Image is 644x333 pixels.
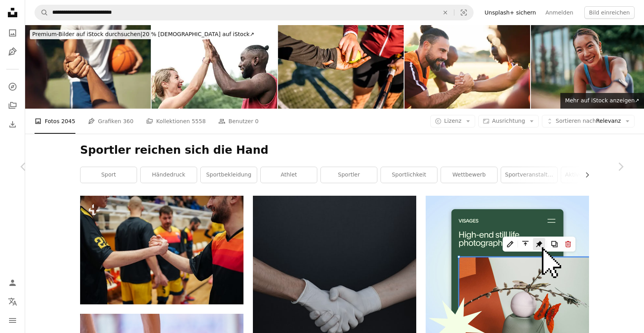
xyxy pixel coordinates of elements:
button: Sprache [5,294,20,309]
a: Fotos [5,25,20,41]
span: Premium-Bilder auf iStock durchsuchen | [32,31,143,37]
a: Eine Gruppe von Männern, die nebeneinander auf einem Basketballplatz stehen [80,246,243,253]
h1: Sportler reichen sich die Hand [80,143,589,157]
button: Löschen [437,5,454,20]
a: Entdecken [5,79,20,95]
a: Anmelden [541,6,578,19]
a: Sportveranstaltung [501,167,557,183]
a: Unsplash+ sichern [480,6,541,19]
a: Sportbekleidung [201,167,257,183]
img: Eine Gruppe von Männern, die nebeneinander auf einem Basketballplatz stehen [80,196,243,304]
span: 5558 [192,117,206,126]
a: Sportler [321,167,377,183]
span: Lizenz [444,118,461,124]
button: Ausrichtung [478,115,539,127]
button: Sortieren nachRelevanz [542,115,635,127]
div: 20 % [DEMOGRAPHIC_DATA] auf iStock ↗ [30,30,256,39]
span: Mehr auf iStock anzeigen ↗ [565,97,639,104]
button: Menü [5,313,20,328]
a: Aktiver Lebensstil [561,167,617,183]
button: Visuelle Suche [454,5,473,20]
button: Liste nach rechts verschieben [580,167,589,183]
a: Bisherige Downloads [5,116,20,132]
span: 0 [255,117,258,126]
button: Lizenz [430,115,475,127]
a: Sportlichkeit [381,167,437,183]
a: Grafiken 360 [88,109,134,134]
button: Bild einreichen [584,6,635,19]
button: Unsplash suchen [35,5,48,20]
a: Weiter [597,129,644,204]
span: Relevanz [556,117,621,125]
form: Finden Sie Bildmaterial auf der ganzen Webseite [35,5,474,20]
a: Benutzer 0 [218,109,259,134]
span: 360 [123,117,134,126]
a: Anmelden / Registrieren [5,275,20,291]
a: Sport [80,167,137,183]
img: Junge Erwachsene spielen Badel auf dem Sportplatz und übergeben einen Ball [278,25,404,109]
a: Mehr auf iStock anzeigen↗ [560,93,644,109]
a: Athlet [261,167,317,183]
img: Rugby, Händeschütteln und Mannschaftsübungen, Training oder Zusammenarbeit bei Sonnenaufgang. Hän... [404,25,530,109]
span: Sortieren nach [556,118,596,124]
a: Händedruck [141,167,197,183]
a: Kollektionen [5,98,20,113]
a: Grafiken [5,44,20,60]
a: Premium-Bilder auf iStock durchsuchen|20 % [DEMOGRAPHIC_DATA] auf iStock↗ [25,25,261,44]
a: Kollektionen 5558 [146,109,206,134]
img: Respektieren Sie das Spiel und respektieren Sie die Spieler [25,25,151,109]
span: Ausrichtung [492,118,525,124]
a: Person, die weißes herzförmiges Papier hält [253,294,416,301]
img: Glückliche Athleten, die nach dem Training im Freien High-Five geben [152,25,277,109]
a: Wettbewerb [441,167,497,183]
